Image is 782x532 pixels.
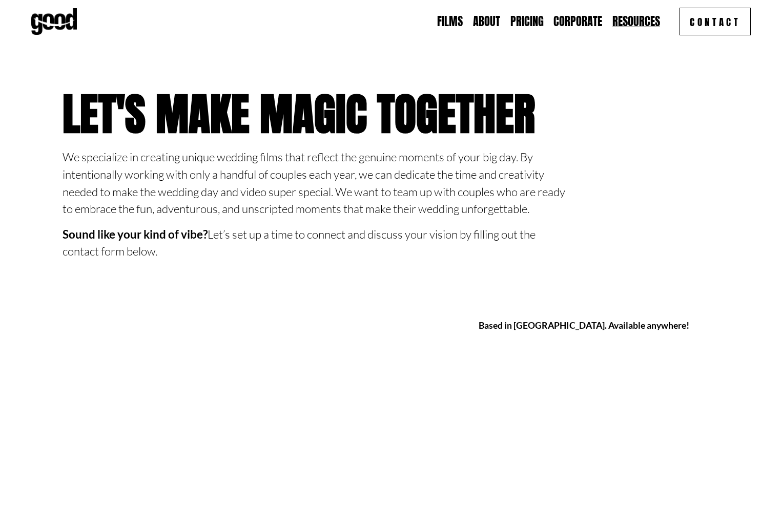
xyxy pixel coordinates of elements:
[31,8,77,35] img: Good Feeling Films
[510,14,544,30] a: Pricing
[553,14,602,30] a: Corporate
[437,14,463,30] a: Films
[479,320,689,331] strong: Based in [GEOGRAPHIC_DATA]. Available anywhere!
[473,14,500,30] a: About
[63,226,569,260] p: Let’s set up a time to connect and discuss your vision by filling out the contact form below.
[612,14,660,30] a: folder dropdown
[63,148,569,217] p: We specialize in creating unique wedding films that reflect the genuine moments of your big day. ...
[63,227,208,241] strong: Sound like your kind of vibe?
[612,15,660,29] span: Resources
[680,8,751,35] a: Contact
[63,80,535,147] strong: Let's Make Magic Together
